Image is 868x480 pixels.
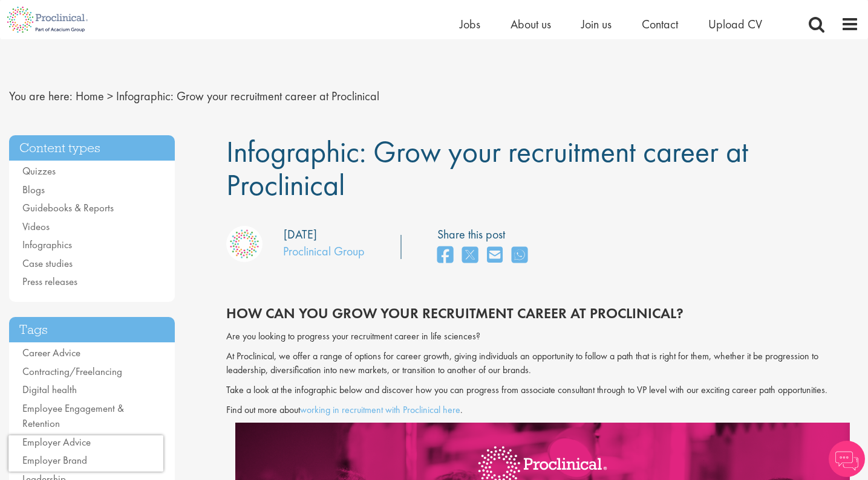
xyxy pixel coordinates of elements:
[437,243,453,269] a: share on facebook
[22,257,73,270] a: Case studies
[642,16,678,32] a: Contact
[22,220,50,233] a: Videos
[226,383,859,397] p: Take a look at the infographic below and discover how you can progress from associate consultant ...
[437,226,534,243] label: Share this post
[283,243,365,259] a: Proclinical Group
[9,88,73,104] span: You are here:
[22,183,45,196] a: Blogs
[22,402,124,430] a: Employee Engagement & Retention
[22,275,77,288] a: Press releases
[829,441,865,477] img: Chatbot
[22,346,80,359] a: Career Advice
[708,16,762,32] a: Upload CV
[226,226,263,262] img: Proclinical Group
[22,365,122,378] a: Contracting/Freelancing
[284,226,317,243] div: [DATE]
[22,238,72,251] a: Infographics
[22,201,114,214] a: Guidebooks & Reports
[22,383,77,396] a: Digital health
[487,243,503,269] a: share on email
[9,135,175,161] h3: Content types
[9,317,175,343] h3: Tags
[462,243,478,269] a: share on twitter
[116,88,379,104] span: Infographic: Grow your recruitment career at Proclinical
[107,88,113,104] span: >
[226,304,684,322] span: HOW Can you grow your recruitment career at proclinical?
[8,435,163,472] iframe: reCAPTCHA
[226,330,480,342] span: Are you looking to progress your recruitment career in life sciences?
[460,16,480,32] a: Jobs
[76,88,104,104] a: breadcrumb link
[581,16,612,32] a: Join us
[22,164,56,178] a: Quizzes
[226,403,859,417] p: Find out more about .
[226,350,818,376] span: At Proclinical, we offer a range of options for career growth, giving individuals an opportunity ...
[512,243,527,269] a: share on whats app
[511,16,551,32] a: About us
[226,132,748,204] span: Infographic: Grow your recruitment career at Proclinical
[300,403,460,416] a: working in recruitment with Proclinical here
